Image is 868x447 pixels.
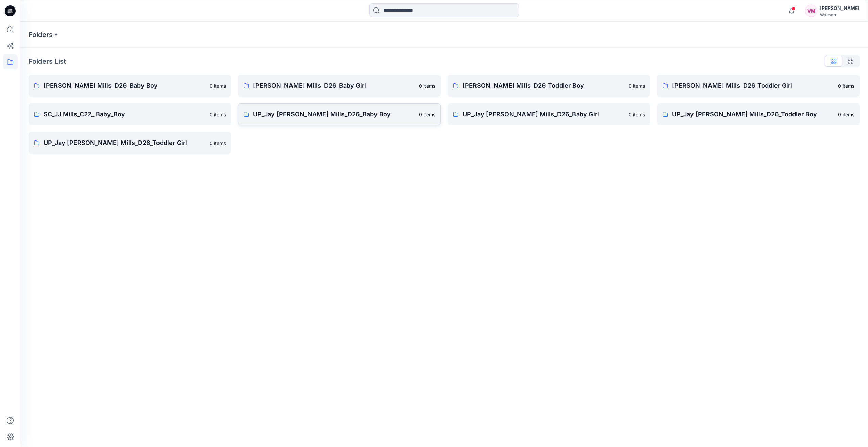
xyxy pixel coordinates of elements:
p: [PERSON_NAME] Mills_D26_Baby Boy [44,81,205,90]
a: [PERSON_NAME] Mills_D26_Toddler Boy0 items [448,75,650,97]
p: 0 items [419,82,435,89]
a: Folders [29,30,53,39]
p: SC_JJ Mills_C22_ Baby_Boy [44,110,205,119]
p: UP_Jay [PERSON_NAME] Mills_D26_Toddler Boy [672,110,834,119]
div: Walmart [820,12,859,17]
p: 0 items [210,82,226,89]
p: UP_Jay [PERSON_NAME] Mills_D26_Baby Boy [253,110,415,119]
a: SC_JJ Mills_C22_ Baby_Boy0 items [29,103,231,125]
a: [PERSON_NAME] Mills_D26_Baby Girl0 items [238,75,441,97]
a: [PERSON_NAME] Mills_D26_Baby Boy0 items [29,75,231,97]
div: [PERSON_NAME] [820,4,859,12]
a: UP_Jay [PERSON_NAME] Mills_D26_Baby Boy0 items [238,103,441,125]
a: [PERSON_NAME] Mills_D26_Toddler Girl0 items [657,75,860,97]
a: UP_Jay [PERSON_NAME] Mills_D26_Baby Girl0 items [448,103,650,125]
a: UP_Jay [PERSON_NAME] Mills_D26_Toddler Boy0 items [657,103,860,125]
p: UP_Jay [PERSON_NAME] Mills_D26_Toddler Girl [44,138,205,148]
p: UP_Jay [PERSON_NAME] Mills_D26_Baby Girl [463,110,624,119]
p: [PERSON_NAME] Mills_D26_Toddler Girl [672,81,834,90]
p: [PERSON_NAME] Mills_D26_Baby Girl [253,81,415,90]
p: 0 items [629,82,645,89]
p: 0 items [629,111,645,118]
div: VM [805,5,817,17]
p: 0 items [838,82,854,89]
p: 0 items [838,111,854,118]
p: Folders List [29,56,66,66]
p: 0 items [210,111,226,118]
p: [PERSON_NAME] Mills_D26_Toddler Boy [463,81,624,90]
p: 0 items [210,139,226,147]
p: 0 items [419,111,435,118]
a: UP_Jay [PERSON_NAME] Mills_D26_Toddler Girl0 items [29,132,231,154]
